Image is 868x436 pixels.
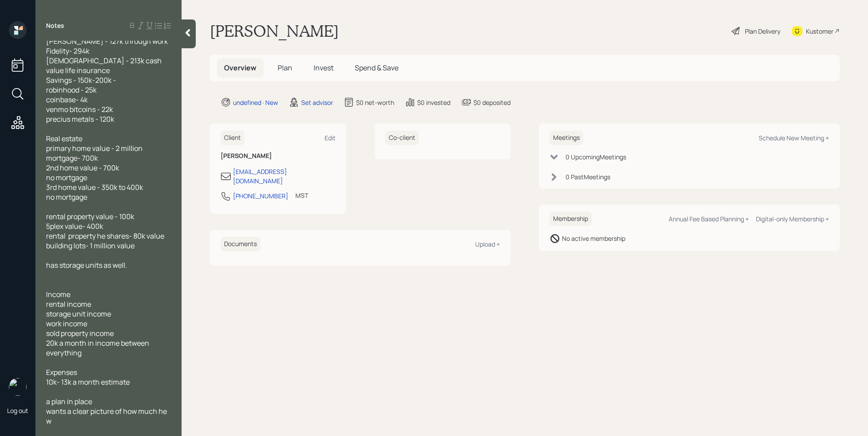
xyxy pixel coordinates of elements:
span: wants a clear picture of how much he w [46,406,168,426]
span: 5plex value- 400k [46,221,103,231]
span: 3rd home value - 350k to 400k [46,182,143,192]
span: Expenses [46,367,77,377]
span: rental property value - 100k [46,212,134,221]
span: sold property income [46,328,114,338]
div: Kustomer [806,27,833,36]
span: [DEMOGRAPHIC_DATA] - 213k cash value life insurance [46,56,163,75]
h6: Membership [550,212,592,226]
label: Notes [46,21,64,30]
div: Schedule New Meeting + [759,134,829,142]
div: Edit [325,134,336,142]
span: Real estate [46,134,82,143]
span: coinbase- 4k [46,95,88,104]
span: Income [46,289,70,299]
div: No active membership [562,234,625,243]
span: Invest [314,63,333,73]
div: 0 Past Meeting s [566,172,610,181]
span: rental income [46,299,91,309]
h1: [PERSON_NAME] [210,21,339,41]
div: Annual Fee Based Planning + [669,215,749,223]
span: [PERSON_NAME] - 127k through work [46,36,168,46]
span: primary home value - 2 million [46,143,143,153]
div: Digital-only Membership + [756,215,829,223]
span: Spend & Save [355,63,399,73]
div: Log out [7,406,28,415]
h6: Client [221,131,244,145]
h6: Co-client [385,131,419,145]
div: [PHONE_NUMBER] [233,191,288,201]
span: building lots- 1 million value [46,241,135,251]
span: work income [46,319,87,328]
span: no mortgage [46,192,87,202]
div: undefined · New [233,98,278,107]
img: retirable_logo.png [9,378,27,396]
span: 2nd home value - 700k [46,163,119,173]
div: Upload + [475,240,500,248]
div: [EMAIL_ADDRESS][DOMAIN_NAME] [233,167,336,185]
span: a plan in place [46,397,92,406]
span: precius metals - 120k [46,114,114,124]
h6: [PERSON_NAME] [221,152,336,160]
div: $0 invested [417,98,450,107]
span: robinhood - 25k [46,85,97,95]
div: $0 deposited [473,98,511,107]
span: storage unit income [46,309,111,319]
span: has storage units as well. [46,260,127,270]
h6: Meetings [550,131,583,145]
span: 20k a month in income between everything [46,338,151,358]
div: MST [295,191,308,200]
div: $0 net-worth [356,98,394,107]
span: Plan [278,63,292,73]
span: 10k- 13k a month estimate [46,377,130,387]
h6: Documents [221,237,260,251]
span: mortgage- 700k [46,153,98,163]
div: Set advisor [301,98,333,107]
div: 0 Upcoming Meeting s [566,152,626,162]
span: Savings - 150k-200k - [46,75,116,85]
div: Plan Delivery [745,27,780,36]
span: venmo bitcoins - 22k [46,104,113,114]
span: Overview [224,63,256,73]
span: no mortgage [46,173,87,182]
span: Fidelity- 294k [46,46,89,56]
span: rental property he shares- 80k value [46,231,164,241]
